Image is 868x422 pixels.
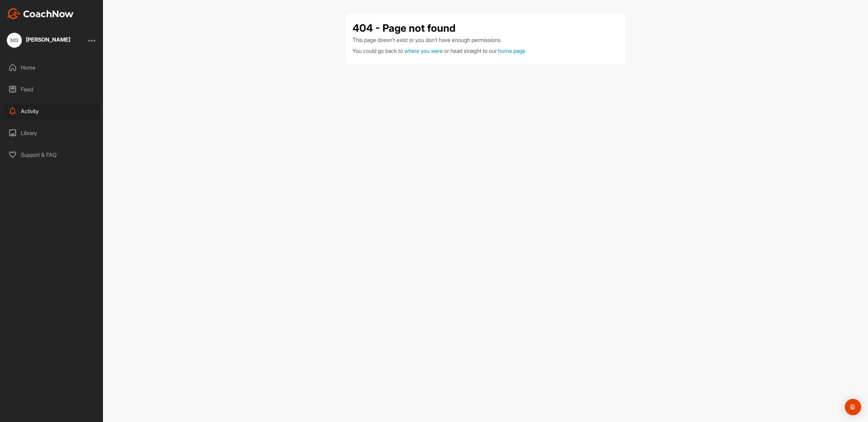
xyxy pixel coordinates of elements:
div: [PERSON_NAME] [26,37,70,42]
div: Open Intercom Messenger [845,399,861,415]
a: home page [498,47,525,54]
p: This page doesn't exist or you don't have enough permissions. [353,36,618,44]
div: Home [4,59,100,76]
div: Library [4,124,100,141]
div: Activity [4,103,100,120]
div: Feed [4,81,100,98]
p: You could go back to or head straight to our [353,47,618,55]
div: Support & FAQ [4,146,100,163]
span: where you were [404,47,443,54]
img: CoachNow [7,8,74,19]
div: MS [7,33,22,48]
h1: 404 - Page not found [353,20,455,36]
